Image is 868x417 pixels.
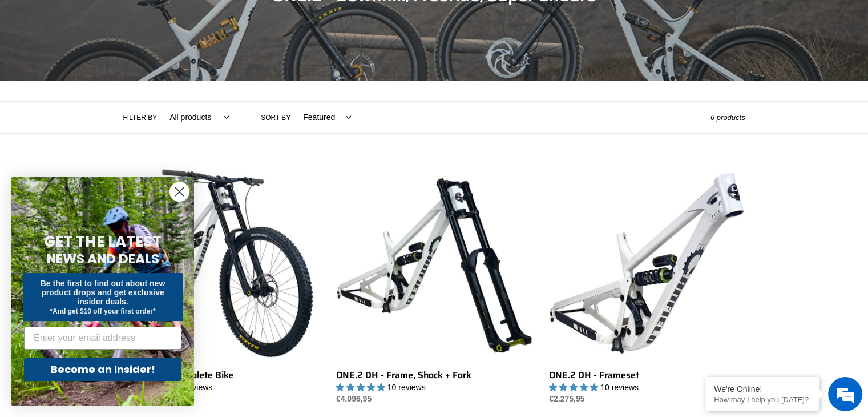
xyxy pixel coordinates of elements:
[123,113,158,123] label: Filter by
[710,113,745,122] span: 6 products
[41,279,165,306] span: Be the first to find out about new product drops and get exclusive insider deals.
[50,307,155,315] span: *And get $10 off your first order*
[714,384,811,394] div: We're Online!
[714,395,811,404] p: How may I help you today?
[24,327,181,350] input: Enter your email address
[261,113,290,123] label: Sort by
[169,182,189,202] button: Close dialog
[44,231,162,252] span: GET THE LATEST
[24,358,181,381] button: Become an Insider!
[47,250,159,268] span: NEWS AND DEALS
